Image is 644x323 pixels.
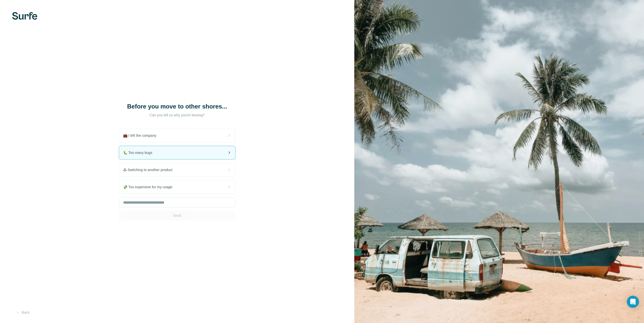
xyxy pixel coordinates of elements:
img: Surfe's logo [12,12,37,20]
h1: Before you move to other shores... [127,102,228,111]
span: 🕹 Switching to another product [123,167,176,172]
div: Open Intercom Messenger [627,296,639,308]
span: 🐛 Too many bugs [123,150,156,155]
span: 💼 I left the company [123,133,160,138]
p: Can you tell us why you're leaving? [127,113,228,118]
span: 💸 Too expensive for my usage [123,184,176,190]
button: Back [12,308,33,317]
